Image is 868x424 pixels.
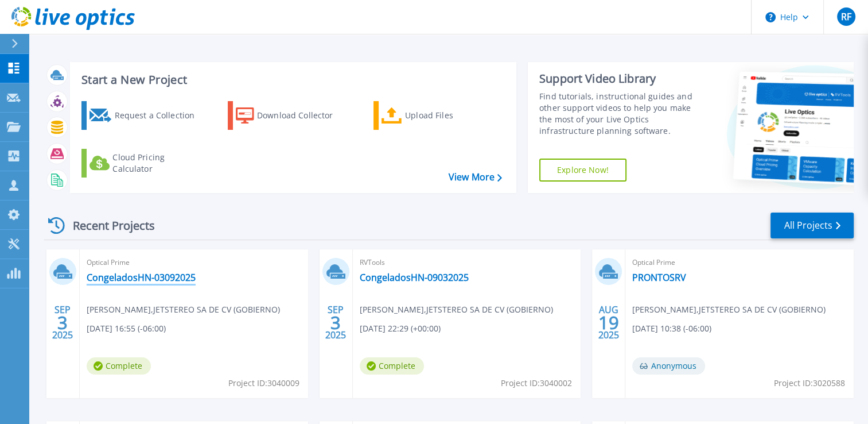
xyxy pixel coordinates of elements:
[539,159,626,182] a: Explore Now!
[449,172,502,183] a: View More
[360,303,553,316] span: [PERSON_NAME] , JETSTEREO SA DE CV (GOBIERNO)
[257,104,349,127] div: Download Collector
[598,302,620,344] div: AUG 2025
[228,101,356,130] a: Download Collector
[87,303,280,316] span: [PERSON_NAME] , JETSTEREO SA DE CV (GOBIERNO)
[840,12,851,21] span: RF
[539,71,703,86] div: Support Video Library
[81,74,501,86] h3: Start a New Project
[44,211,170,240] div: Recent Projects
[598,318,619,327] span: 19
[87,256,301,269] span: Optical Prime
[81,149,209,178] a: Cloud Pricing Calculator
[405,104,497,127] div: Upload Files
[57,318,68,327] span: 3
[360,272,469,283] a: CongeladosHN-09032025
[330,318,341,327] span: 3
[360,357,424,375] span: Complete
[114,104,206,127] div: Request a Collection
[81,101,209,130] a: Request a Collection
[632,272,686,283] a: PRONTOSRV
[632,303,826,316] span: [PERSON_NAME] , JETSTEREO SA DE CV (GOBIERNO)
[632,256,847,269] span: Optical Prime
[501,377,572,390] span: Project ID: 3040002
[774,377,845,390] span: Project ID: 3020588
[52,302,73,344] div: SEP 2025
[539,91,703,137] div: Find tutorials, instructional guides and other support videos to help you make the most of your L...
[228,377,299,390] span: Project ID: 3040009
[632,357,705,375] span: Anonymous
[360,256,574,269] span: RVTools
[770,213,854,238] a: All Projects
[632,322,711,335] span: [DATE] 10:38 (-06:00)
[87,357,151,375] span: Complete
[87,322,166,335] span: [DATE] 16:55 (-06:00)
[87,272,196,283] a: CongeladosHN-03092025
[373,101,501,130] a: Upload Files
[112,152,204,175] div: Cloud Pricing Calculator
[325,302,347,344] div: SEP 2025
[360,322,441,335] span: [DATE] 22:29 (+00:00)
